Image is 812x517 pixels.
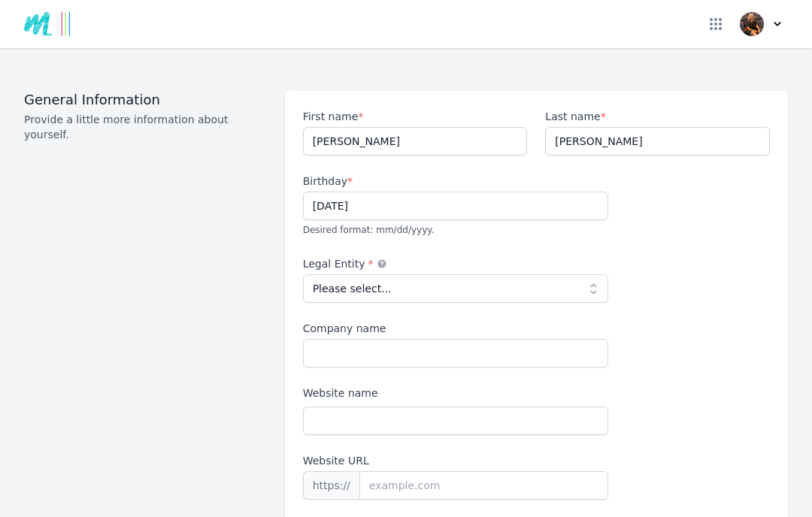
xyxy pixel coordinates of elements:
h3: General Information [24,91,267,109]
label: Company name [303,321,608,336]
label: Birthday [303,174,608,189]
span: https:// [303,471,359,500]
label: Website name [303,385,608,401]
input: mm/dd/yyyy [303,192,608,220]
label: Legal Entity [303,256,608,271]
label: First name [303,109,528,124]
span: Desired format: mm/dd/yyyy. [303,225,435,235]
p: Provide a little more information about yourself. [24,112,267,142]
label: Website URL [303,453,608,468]
input: example.com [359,471,608,500]
label: Last name [545,109,770,124]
